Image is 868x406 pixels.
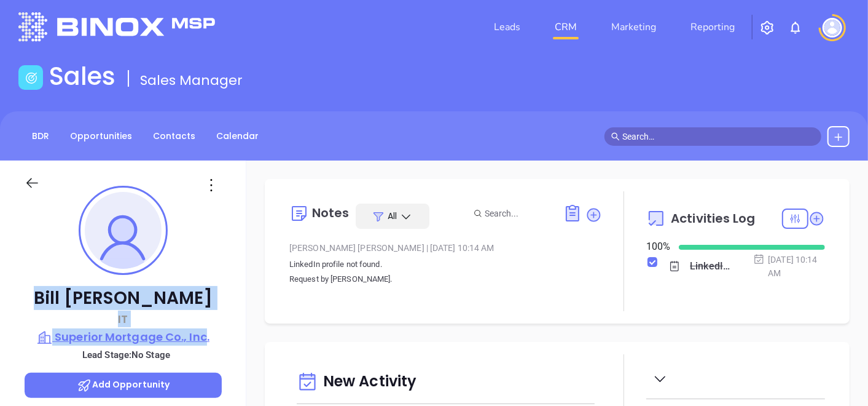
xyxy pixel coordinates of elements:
a: CRM [550,15,582,39]
div: 100 % [646,239,663,254]
a: Marketing [606,15,661,39]
a: Opportunities [63,126,139,146]
span: | [426,243,428,253]
div: New Activity [297,367,595,398]
div: [PERSON_NAME] [PERSON_NAME] [DATE] 10:14 AM [289,239,602,257]
p: Bill [PERSON_NAME] [25,287,222,309]
a: Calendar [209,126,266,146]
img: iconSetting [760,20,775,35]
p: IT [25,311,222,327]
div: LinkedIn profile not found.Request by [PERSON_NAME]. [690,257,731,276]
p: LinkedIn profile not found. Request by [PERSON_NAME]. [289,257,602,287]
img: iconNotification [788,20,803,35]
span: All [388,210,397,222]
a: BDR [25,126,57,146]
a: Superior Mortgage Co., Inc. [25,328,222,346]
h1: Sales [49,62,115,91]
span: search [611,132,620,141]
div: Notes [312,207,350,219]
input: Search... [485,207,550,220]
p: Lead Stage: No Stage [31,347,222,363]
a: Leads [489,15,525,39]
a: Contacts [146,126,203,146]
input: Search… [622,130,815,143]
img: profile-user [85,192,162,269]
div: [DATE] 10:14 AM [753,253,825,280]
a: Reporting [686,15,740,39]
span: Add Opportunity [77,378,170,391]
span: Activities Log [671,212,755,225]
img: logo [18,12,215,41]
img: user [823,18,842,38]
span: Sales Manager [140,71,243,90]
